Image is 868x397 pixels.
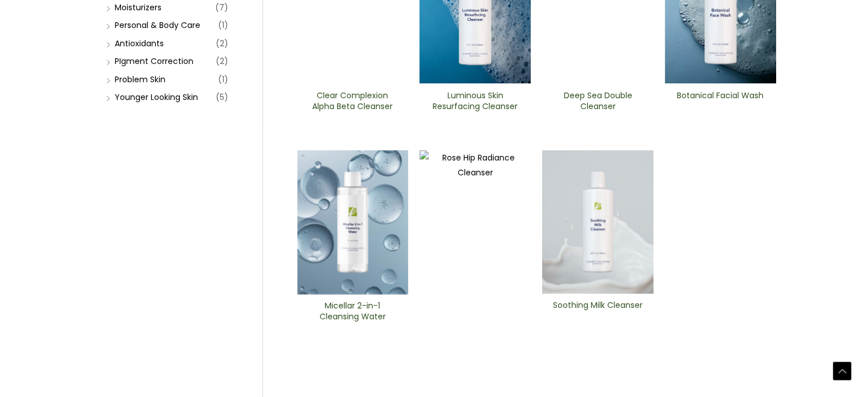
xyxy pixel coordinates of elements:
a: Luminous Skin Resurfacing ​Cleanser [429,90,521,116]
h2: Clear Complexion Alpha Beta ​Cleanser [306,90,398,112]
a: Soothing Milk Cleanser [552,300,644,326]
img: Micellar 2-in-1 Cleansing Water [297,150,409,294]
h2: Deep Sea Double Cleanser [552,90,644,112]
a: PIgment Correction [115,55,193,67]
h2: Botanical Facial Wash [675,90,766,112]
h2: Soothing Milk Cleanser [552,300,644,322]
a: Moisturizers [115,2,162,13]
span: (2) [216,35,228,51]
img: Soothing Milk Cleanser [542,150,653,294]
a: Deep Sea Double Cleanser [552,90,644,116]
span: (2) [216,53,228,69]
a: Micellar 2-in-1 Cleansing Water [306,300,398,326]
a: Personal & Body Care [115,19,200,31]
a: Problem Skin [115,74,165,85]
a: Botanical Facial Wash [675,90,766,116]
span: (1) [218,17,228,33]
a: Younger Looking Skin [115,91,198,103]
h2: Micellar 2-in-1 Cleansing Water [306,300,398,322]
h2: Luminous Skin Resurfacing ​Cleanser [429,90,521,112]
a: Antioxidants [115,38,164,49]
span: (1) [218,71,228,87]
span: (5) [216,89,228,105]
a: Clear Complexion Alpha Beta ​Cleanser [306,90,398,116]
